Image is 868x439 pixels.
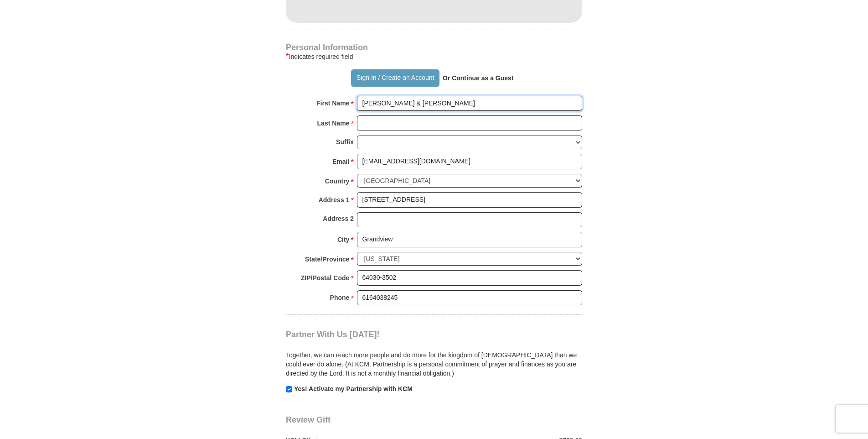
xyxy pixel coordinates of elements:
strong: City [337,233,349,246]
strong: Address 1 [319,193,350,206]
strong: Suffix [336,136,354,148]
strong: Phone [330,291,350,304]
strong: Or Continue as a Guest [443,74,514,82]
strong: Address 2 [323,212,354,225]
strong: Yes! Activate my Partnership with KCM [294,385,413,392]
strong: Last Name [317,117,350,130]
div: Indicates required field [286,51,582,62]
strong: First Name [316,97,349,110]
span: Partner With Us [DATE]! [286,330,380,339]
h4: Personal Information [286,44,582,51]
button: Sign In / Create an Account [351,69,439,87]
p: Together, we can reach more people and do more for the kingdom of [DEMOGRAPHIC_DATA] than we coul... [286,350,582,378]
strong: State/Province [305,253,349,266]
strong: ZIP/Postal Code [301,272,350,284]
strong: Email [332,155,349,168]
strong: Country [325,175,350,188]
span: Review Gift [286,415,331,424]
